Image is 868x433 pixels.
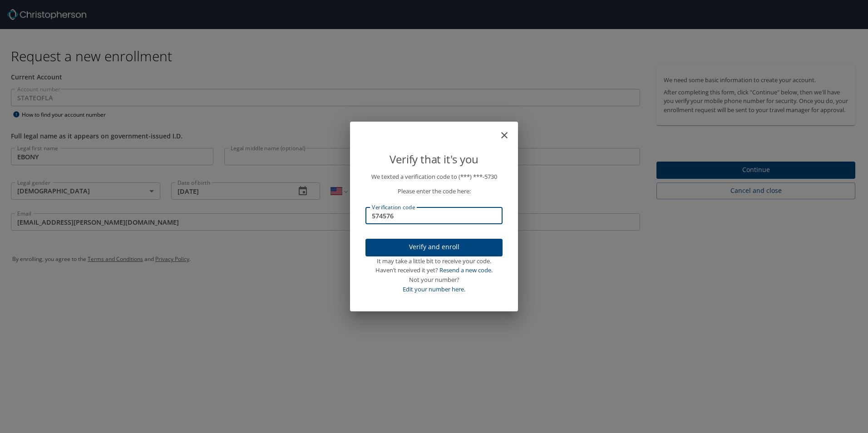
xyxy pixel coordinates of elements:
span: Verify and enroll [373,241,495,253]
p: We texted a verification code to (***) ***- 5730 [365,172,503,182]
div: It may take a little bit to receive your code. [365,256,503,266]
p: Please enter the code here: [365,187,503,196]
div: Haven’t received it yet? [365,266,503,275]
a: Resend a new code. [439,266,493,274]
button: Verify and enroll [365,239,503,256]
button: close [503,125,514,136]
a: Edit your number here. [403,285,465,293]
p: Verify that it's you [365,151,503,168]
div: Not your number? [365,275,503,285]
